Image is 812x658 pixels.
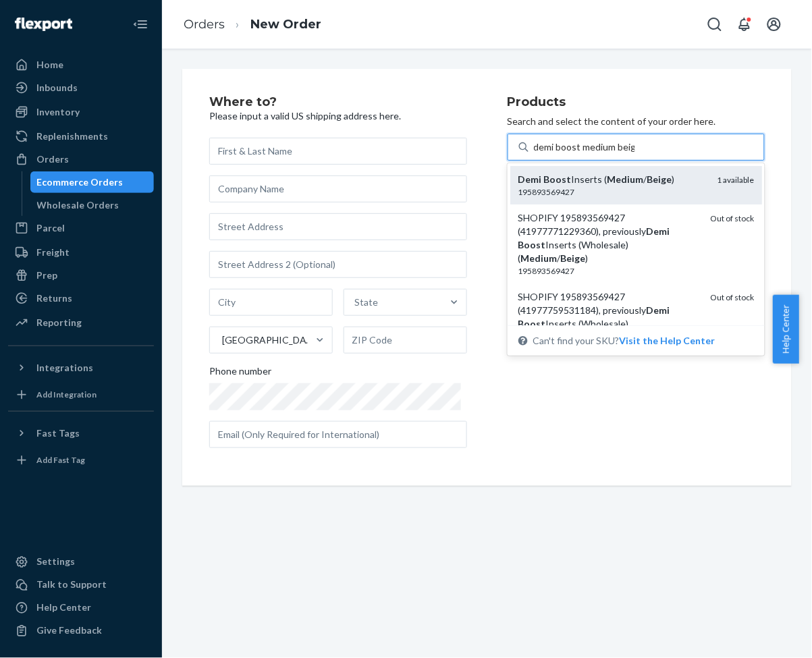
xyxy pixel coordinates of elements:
div: Give Feedback [36,624,102,638]
em: Beige [647,173,672,185]
em: Demi [518,173,542,185]
div: SHOPIFY 195893569427 (41977759531184), previously Inserts (Wholesale) ( / ) [518,290,700,344]
a: Reporting [8,312,154,333]
button: Open notifications [731,11,758,38]
input: City [209,289,333,316]
div: Ecommerce Orders [37,175,124,189]
input: ZIP Code [344,327,467,354]
div: Orders [36,153,69,166]
p: Please input a valid US shipping address here. [209,109,467,123]
a: Ecommerce Orders [30,171,155,193]
div: Inventory [36,105,80,119]
input: Email (Only Required for International) [209,421,467,448]
em: Beige [561,252,586,264]
input: First & Last Name [209,138,467,165]
button: Open Search Box [701,11,728,38]
div: Inbounds [36,81,78,94]
div: Help Center [36,601,91,615]
input: Street Address 2 (Optional) [209,251,467,278]
span: Out of stock [710,292,754,302]
input: [GEOGRAPHIC_DATA] [221,333,222,347]
div: Add Fast Tag [36,454,85,466]
input: Company Name [209,175,467,202]
div: Returns [36,292,72,305]
a: Inventory [8,101,154,123]
div: Settings [36,555,75,569]
a: Prep [8,265,154,286]
a: Wholesale Orders [30,194,155,216]
a: Replenishments [8,126,154,147]
div: Prep [36,269,57,282]
a: Orders [8,148,154,170]
a: Freight [8,242,154,263]
a: Returns [8,287,154,309]
a: Talk to Support [8,574,154,596]
em: Demi [647,225,670,237]
button: Demi BoostInserts (Medium/Beige)1958935694271 availableSHOPIFY 195893569427 (41977771229360), pre... [620,334,715,348]
input: Street Address [209,213,467,240]
span: Phone number [209,364,271,383]
button: Give Feedback [8,620,154,642]
div: [GEOGRAPHIC_DATA] [222,333,315,347]
div: Integrations [36,361,93,375]
div: Replenishments [36,130,108,143]
div: Wholesale Orders [37,198,119,212]
button: Open account menu [761,11,788,38]
div: Parcel [36,221,65,235]
a: New Order [250,17,321,32]
div: Talk to Support [36,578,107,592]
div: SHOPIFY 195893569427 (41977771229360), previously Inserts (Wholesale) ( / ) [518,211,700,265]
em: Boost [544,173,572,185]
em: Medium [607,173,644,185]
div: 195893569427 [518,265,700,277]
div: Freight [36,246,70,259]
button: Close Navigation [127,11,154,38]
em: Boost [518,239,546,250]
div: Home [36,58,63,72]
span: Out of stock [710,213,754,223]
em: Boost [518,318,546,329]
img: Flexport logo [15,18,72,31]
h2: Where to? [209,96,467,109]
a: Orders [184,17,225,32]
a: Add Integration [8,384,154,406]
button: Fast Tags [8,422,154,444]
em: Medium [521,252,558,264]
input: Demi BoostInserts (Medium/Beige)1958935694271 availableSHOPIFY 195893569427 (41977771229360), pre... [534,140,635,154]
a: Home [8,54,154,76]
button: Integrations [8,357,154,379]
div: Add Integration [36,389,97,400]
a: Inbounds [8,77,154,99]
em: Demi [647,304,670,316]
a: Settings [8,551,154,573]
p: Search and select the content of your order here. [508,115,765,128]
a: Help Center [8,597,154,619]
a: Parcel [8,217,154,239]
div: 195893569427 [518,186,707,198]
ol: breadcrumbs [173,5,332,45]
button: Help Center [773,295,799,364]
a: Add Fast Tag [8,449,154,471]
div: State [355,296,379,309]
div: Fast Tags [36,427,80,440]
div: Reporting [36,316,82,329]
h2: Products [508,96,765,109]
span: Can't find your SKU? [533,334,715,348]
span: 1 available [717,175,754,185]
div: Inserts ( / ) [518,173,707,186]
